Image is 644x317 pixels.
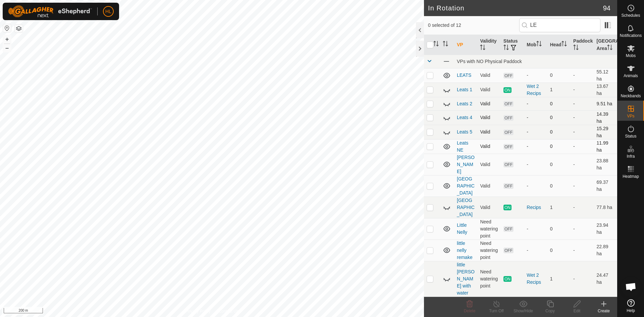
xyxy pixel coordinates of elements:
td: 0 [547,125,571,139]
td: 0 [547,154,571,175]
td: 0 [547,139,571,154]
button: Map Layers [15,24,23,33]
td: - [571,97,594,110]
span: OFF [503,73,514,78]
span: Mobs [626,54,636,58]
td: Valid [477,110,500,125]
th: [GEOGRAPHIC_DATA] Area [594,35,617,55]
td: - [571,154,594,175]
button: Reset Map [3,24,11,32]
td: 15.29 ha [594,125,617,139]
span: Delete [464,309,476,313]
td: - [571,197,594,218]
span: OFF [503,144,514,150]
th: Status [501,35,524,55]
td: Valid [477,68,500,83]
td: - [571,68,594,83]
th: Validity [477,35,500,55]
td: - [571,139,594,154]
td: - [571,110,594,125]
div: VPs with NO Physical Paddock [457,59,614,64]
td: - [571,240,594,261]
p-sorticon: Activate to sort [607,46,612,51]
td: Need watering point [477,240,500,261]
div: - [527,72,544,79]
td: 77.8 ha [594,197,617,218]
p-sorticon: Activate to sort [433,42,439,47]
th: Paddock [571,35,594,55]
a: Privacy Policy [185,308,211,314]
p-sorticon: Activate to sort [561,42,567,47]
button: – [3,44,11,52]
div: Recips [527,204,544,211]
td: 1 [547,261,571,297]
th: VP [454,35,477,55]
button: + [3,35,11,43]
input: Search (S) [519,18,600,32]
a: Contact Us [219,308,238,314]
span: VPs [627,114,634,118]
div: Show/Hide [510,308,537,314]
span: Infra [627,154,635,158]
span: Status [625,134,636,138]
span: ON [503,276,512,282]
p-sorticon: Activate to sort [480,46,485,51]
th: Head [547,35,571,55]
span: ON [503,87,512,93]
p-sorticon: Activate to sort [503,46,509,51]
th: Mob [524,35,547,55]
div: - [527,225,544,232]
p-sorticon: Activate to sort [536,42,542,47]
td: - [571,83,594,97]
a: little [PERSON_NAME] with water [457,262,475,296]
div: Wet 2 Recips [527,272,544,286]
span: OFF [503,248,514,253]
span: Heatmap [623,174,639,178]
span: 94 [603,3,610,13]
td: - [571,261,594,297]
td: 11.99 ha [594,139,617,154]
td: Need watering point [477,218,500,240]
td: 0 [547,110,571,125]
td: 0 [547,97,571,110]
td: Valid [477,125,500,139]
a: Little Nelly [457,222,467,235]
a: Leats NE [457,140,468,153]
a: Leats 1 [457,87,472,92]
span: Schedules [621,13,640,17]
div: - [527,100,544,107]
span: OFF [503,162,514,167]
td: Valid [477,197,500,218]
span: Animals [624,74,638,78]
a: [PERSON_NAME] [457,155,475,174]
td: 24.47 ha [594,261,617,297]
h2: In Rotation [428,4,603,12]
td: Valid [477,154,500,175]
a: Help [618,297,644,315]
td: Valid [477,83,500,97]
span: OFF [503,226,514,232]
td: Need watering point [477,261,500,297]
div: - [527,247,544,254]
td: 1 [547,83,571,97]
td: 23.88 ha [594,154,617,175]
td: 0 [547,68,571,83]
a: Leats 4 [457,115,472,120]
div: Edit [563,308,590,314]
a: [GEOGRAPHIC_DATA] [457,198,475,217]
span: HL [105,8,111,15]
td: - [571,218,594,240]
span: OFF [503,101,514,107]
div: - [527,161,544,168]
p-sorticon: Activate to sort [443,42,448,47]
td: Valid [477,175,500,197]
td: 69.37 ha [594,175,617,197]
p-sorticon: Activate to sort [573,46,579,51]
div: - [527,143,544,150]
a: Leats 5 [457,129,472,135]
td: Valid [477,139,500,154]
div: Turn Off [483,308,510,314]
span: OFF [503,115,514,121]
div: - [527,182,544,190]
div: - [527,114,544,121]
